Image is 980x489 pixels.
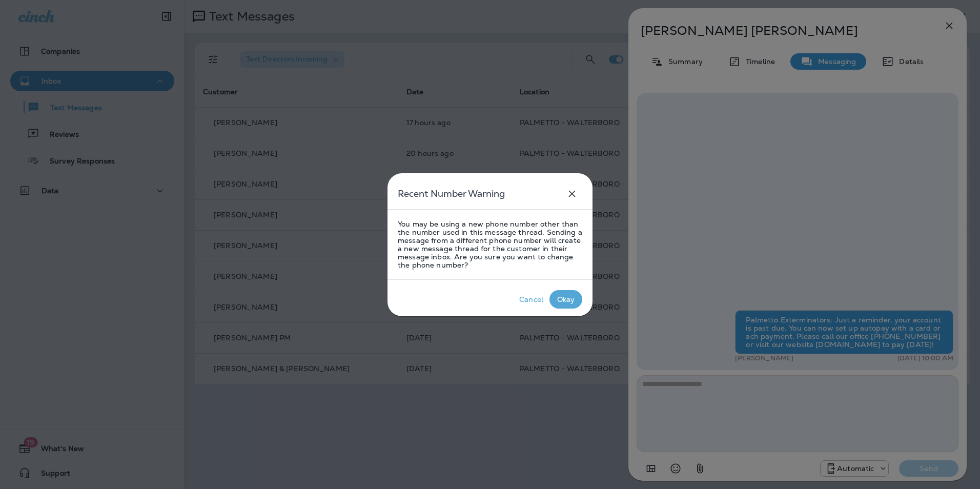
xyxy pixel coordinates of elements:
[549,290,582,309] button: Okay
[519,295,543,303] div: Cancel
[398,220,582,269] p: You may be using a new phone number other than the number used in this message thread. Sending a ...
[562,184,582,204] button: close
[398,186,505,202] h5: Recent Number Warning
[557,295,575,303] div: Okay
[513,290,549,309] button: Cancel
